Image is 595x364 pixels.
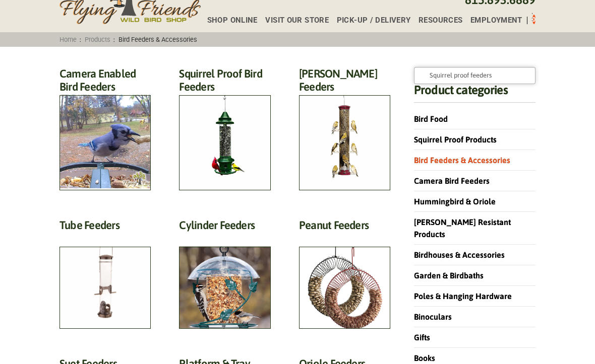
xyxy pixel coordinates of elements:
[414,312,452,321] a: Binoculars
[414,156,510,165] a: Bird Feeders & Accessories
[59,67,151,190] a: Visit product category Camera Enabled Bird Feeders
[532,12,532,24] div: Toggle Off Canvas Content
[56,36,200,43] span: : :
[207,17,258,24] span: Shop Online
[179,67,270,99] h2: Squirrel Proof Bird Feeders
[414,292,512,301] a: Poles & Hanging Hardware
[115,36,200,43] span: Bird Feeders & Accessories
[179,219,270,329] a: Visit product category Cylinder Feeders
[414,197,496,206] a: Hummingbird & Oriole
[414,217,511,239] a: [PERSON_NAME] Resistant Products
[532,16,535,23] span: 0
[414,135,497,144] a: Squirrel Proof Products
[414,333,430,342] a: Gifts
[199,17,258,24] a: Shop Online
[414,84,535,103] h4: Product categories
[299,67,390,99] h2: [PERSON_NAME] Feeders
[299,67,390,190] a: Visit product category Finch Feeders
[81,36,113,43] a: Products
[179,219,270,237] h2: Cylinder Feeders
[179,67,270,190] a: Visit product category Squirrel Proof Bird Feeders
[414,67,535,84] input: Search products…
[414,114,448,123] a: Bird Food
[299,219,390,237] h2: Peanut Feeders
[414,353,435,362] a: Books
[59,67,151,99] h2: Camera Enabled Bird Feeders
[462,17,522,24] a: Employment
[257,17,328,24] a: Visit Our Store
[414,271,484,280] a: Garden & Birdbaths
[470,17,522,24] span: Employment
[299,219,390,329] a: Visit product category Peanut Feeders
[337,17,411,24] span: Pick-up / Delivery
[329,17,410,24] a: Pick-up / Delivery
[419,17,462,24] span: Resources
[414,250,505,259] a: Birdhouses & Accessories
[56,36,80,43] a: Home
[59,219,151,329] a: Visit product category Tube Feeders
[410,17,462,24] a: Resources
[59,219,151,237] h2: Tube Feeders
[414,176,490,185] a: Camera Bird Feeders
[265,17,329,24] span: Visit Our Store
